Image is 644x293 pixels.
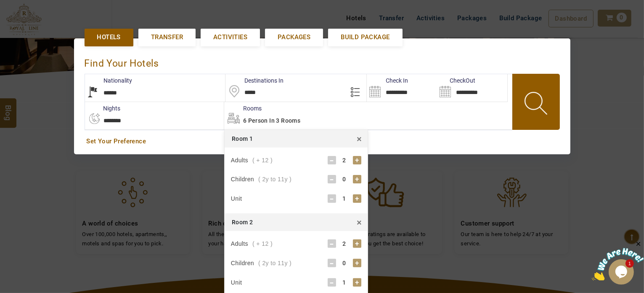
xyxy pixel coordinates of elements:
[336,175,353,183] div: 0
[353,156,361,164] div: +
[252,157,273,164] span: ( + 12 )
[258,176,292,183] span: ( 2y to 11y )
[232,219,253,226] span: Room 2
[97,33,121,42] span: Hotels
[87,137,558,146] a: Set Your Preference
[336,156,353,164] div: 2
[328,29,402,46] a: Build Package
[232,135,253,142] span: Room 1
[225,76,284,85] label: Destinations In
[367,74,437,102] input: Search
[328,278,336,287] div: -
[258,260,292,266] span: ( 2y to 11y )
[353,278,361,287] div: +
[252,240,273,247] span: ( + 12 )
[231,194,246,203] div: Unit
[231,278,246,287] div: Unit
[341,33,390,42] span: Build Package
[353,194,361,203] div: +
[85,49,560,74] div: Find Your Hotels
[336,194,353,203] div: 1
[336,259,353,267] div: 0
[336,278,353,287] div: 1
[231,175,292,183] div: Children
[437,74,507,102] input: Search
[592,240,644,280] iframe: chat widget
[213,33,247,42] span: Activities
[201,29,260,46] a: Activities
[437,76,475,85] label: CheckOut
[328,175,336,183] div: -
[85,76,133,85] label: Nationality
[85,104,121,113] label: nights
[353,175,361,183] div: +
[353,259,361,267] div: +
[138,29,196,46] a: Transfer
[265,29,323,46] a: Packages
[151,33,183,42] span: Transfer
[328,259,336,267] div: -
[85,29,133,46] a: Hotels
[231,259,292,267] div: Children
[224,104,262,113] label: Rooms
[243,117,301,124] span: 6 Person in 3 Rooms
[278,33,310,42] span: Packages
[353,239,361,248] div: +
[328,239,336,248] div: -
[357,132,362,145] span: ×
[357,216,362,229] span: ×
[328,156,336,164] div: -
[231,239,273,248] div: Adults
[336,239,353,248] div: 2
[367,76,408,85] label: Check In
[231,156,273,164] div: Adults
[328,194,336,203] div: -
